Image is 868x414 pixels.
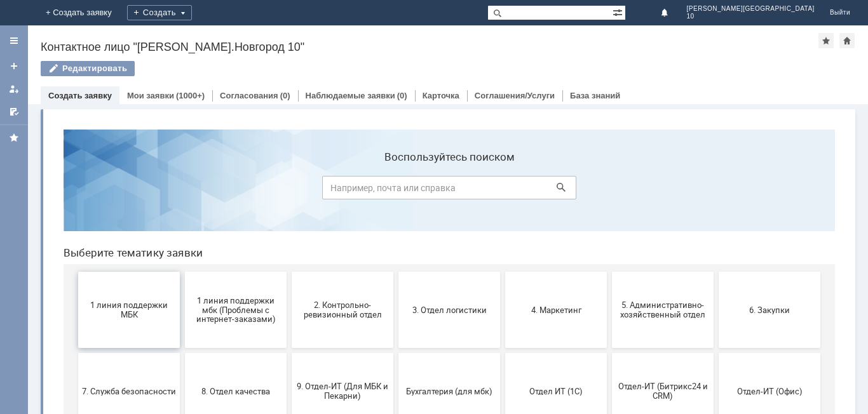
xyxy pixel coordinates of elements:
[452,315,553,391] button: не актуален
[818,33,834,48] div: Добавить в избранное
[423,91,459,100] a: Карточка
[41,41,818,53] div: Контактное лицо "[PERSON_NAME].Новгород 10"
[456,348,550,357] span: не актуален
[132,152,233,229] button: 1 линия поддержки мбк (Проблемы с интернет-заказами)
[132,315,233,391] button: Франчайзинг
[452,152,553,229] button: 4. Маркетинг
[669,185,763,195] span: 6. Закупки
[29,181,123,200] span: 1 линия поддержки МБК
[242,262,336,281] span: 9. Отдел-ИТ (Для МБК и Пекарни)
[562,262,656,281] span: Отдел-ИТ (Битрикс24 и CRM)
[280,91,290,100] div: (0)
[135,176,229,204] span: 1 линия поддержки мбк (Проблемы с интернет-заказами)
[127,5,192,20] div: Создать
[349,267,443,276] span: Бухгалтерия (для мбк)
[48,91,112,100] a: Создать заявку
[345,315,447,391] button: [PERSON_NAME]. Услуги ИТ для МБК (оформляет L1)
[132,234,233,310] button: 8. Отдел качества
[669,267,763,276] span: Отдел-ИТ (Офис)
[25,234,126,310] button: 7. Служба безопасности
[665,152,767,229] button: 6. Закупки
[242,181,336,200] span: 2. Контрольно-ревизионный отдел
[613,6,625,18] span: Расширенный поиск
[345,152,447,229] button: 3. Отдел логистики
[562,181,656,200] span: 5. Административно-хозяйственный отдел
[475,91,555,100] a: Соглашения/Услуги
[25,315,126,391] button: Финансовый отдел
[452,234,553,310] button: Отдел ИТ (1С)
[4,102,24,122] a: Мои согласования
[349,185,443,195] span: 3. Отдел логистики
[238,234,340,310] button: 9. Отдел-ИТ (Для МБК и Пекарни)
[456,267,550,276] span: Отдел ИТ (1С)
[238,315,340,391] button: Это соглашение не активно!
[135,348,229,357] span: Франчайзинг
[238,152,340,229] button: 2. Контрольно-ревизионный отдел
[4,56,24,76] a: Создать заявку
[242,344,336,363] span: Это соглашение не активно!
[4,79,24,99] a: Мои заявки
[306,91,395,100] a: Наблюдаемые заявки
[269,31,523,44] label: Воспользуйтесь поиском
[10,127,782,140] header: Выберите тематику заявки
[29,267,123,276] span: 7. Служба безопасности
[687,5,815,13] span: [PERSON_NAME][GEOGRAPHIC_DATA]
[345,234,447,310] button: Бухгалтерия (для мбк)
[25,152,126,229] button: 1 линия поддержки МБК
[665,234,767,310] button: Отдел-ИТ (Офис)
[176,91,205,100] div: (1000+)
[456,185,550,195] span: 4. Маркетинг
[135,267,229,276] span: 8. Отдел качества
[839,33,855,48] div: Сделать домашней страницей
[397,91,407,100] div: (0)
[29,348,123,357] span: Финансовый отдел
[559,234,660,310] button: Отдел-ИТ (Битрикс24 и CRM)
[559,152,660,229] button: 5. Административно-хозяйственный отдел
[570,91,620,100] a: База знаний
[349,338,443,367] span: [PERSON_NAME]. Услуги ИТ для МБК (оформляет L1)
[127,91,174,100] a: Мои заявки
[269,57,523,80] input: Например, почта или справка
[220,91,278,100] a: Согласования
[687,13,815,20] span: 10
